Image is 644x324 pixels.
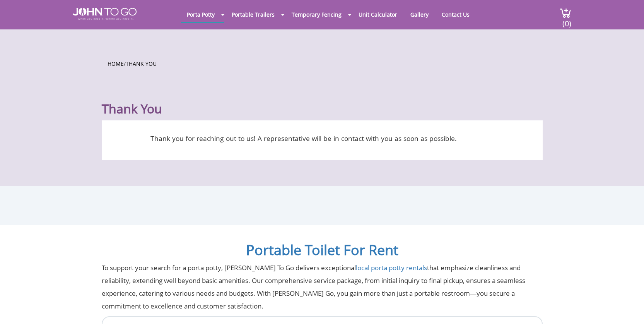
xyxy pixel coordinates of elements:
[102,261,543,312] p: To support your search for a porta potty, [PERSON_NAME] To Go delivers exceptional that emphasize...
[405,7,434,22] a: Gallery
[73,8,137,20] img: JOHN to go
[108,60,124,67] a: Home
[562,12,571,29] span: (0)
[353,7,403,22] a: Unit Calculator
[246,240,398,259] a: Portable Toilet For Rent
[113,132,494,145] p: Thank you for reaching out to us! A representative will be in contact with you as soon as possible.
[560,8,571,18] img: cart a
[181,7,220,22] a: Porta Potty
[286,7,347,22] a: Temporary Fencing
[102,82,543,117] h1: Thank You
[108,58,537,68] ul: /
[436,7,475,22] a: Contact Us
[226,7,280,22] a: Portable Trailers
[126,60,157,67] a: Thank You
[356,263,427,272] a: local porta potty rentals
